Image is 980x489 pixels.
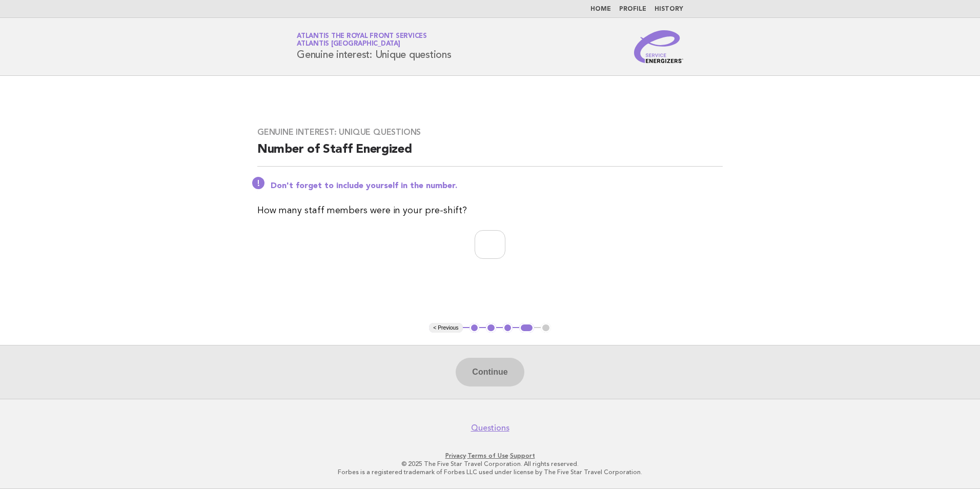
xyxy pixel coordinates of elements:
[257,203,723,218] p: How many staff members were in your pre-shift?
[471,423,509,433] a: Questions
[467,452,508,459] a: Terms of Use
[271,181,723,191] p: Don't forget to include yourself in the number.
[176,468,804,476] p: Forbes is a registered trademark of Forbes LLC used under license by The Five Star Travel Corpora...
[176,460,804,468] p: © 2025 The Five Star Travel Corporation. All rights reserved.
[655,6,683,12] a: History
[176,452,804,460] p: · ·
[445,452,466,459] a: Privacy
[297,33,427,47] a: Atlantis The Royal Front ServicesAtlantis [GEOGRAPHIC_DATA]
[469,323,480,333] button: 1
[510,452,535,459] a: Support
[257,141,723,167] h2: Number of Staff Energized
[486,323,496,333] button: 2
[634,30,683,63] img: Service Energizers
[429,323,462,333] button: < Previous
[503,323,513,333] button: 3
[590,6,611,12] a: Home
[297,41,400,48] span: Atlantis [GEOGRAPHIC_DATA]
[257,127,723,137] h3: Genuine interest: Unique questions
[619,6,646,12] a: Profile
[519,323,534,333] button: 4
[297,33,452,60] h1: Genuine interest: Unique questions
